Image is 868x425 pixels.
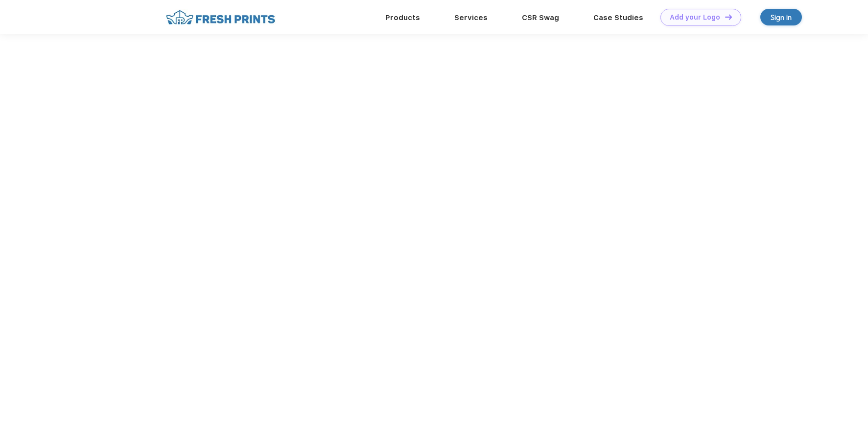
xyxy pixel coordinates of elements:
[670,13,720,22] div: Add your Logo
[771,12,792,23] div: Sign in
[725,14,732,20] img: DT
[385,13,420,22] a: Products
[760,9,802,25] a: Sign in
[163,9,278,26] img: fo%20logo%202.webp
